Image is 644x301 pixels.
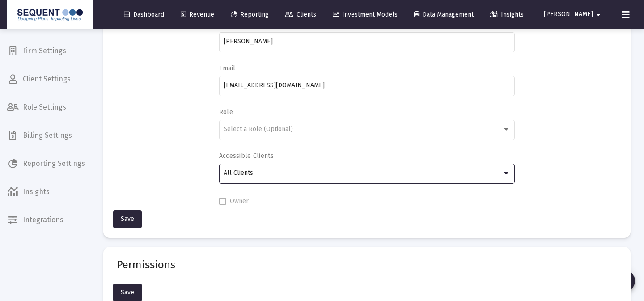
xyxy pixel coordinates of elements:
[490,11,524,18] span: Insights
[326,6,405,24] a: Investment Models
[285,11,316,18] span: Clients
[224,6,276,24] a: Reporting
[407,6,481,24] a: Data Management
[230,196,249,207] span: Owner
[483,6,531,24] a: Insights
[14,6,86,24] img: Dashboard
[219,152,510,160] label: Accessible Clients
[113,210,142,228] button: Save
[219,108,510,116] label: Role
[224,169,253,177] span: All Clients
[121,288,134,296] span: Save
[414,11,474,18] span: Data Management
[124,11,164,18] span: Dashboard
[544,11,593,18] span: [PERSON_NAME]
[593,6,604,24] mat-icon: arrow_drop_down
[121,215,134,223] span: Save
[533,5,614,23] button: [PERSON_NAME]
[219,64,510,72] label: Email
[181,11,214,18] span: Revenue
[117,260,175,269] mat-card-title: Permissions
[174,6,221,24] a: Revenue
[278,6,323,24] a: Clients
[333,11,398,18] span: Investment Models
[117,6,171,24] a: Dashboard
[231,11,269,18] span: Reporting
[224,125,293,133] span: Select a Role (Optional)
